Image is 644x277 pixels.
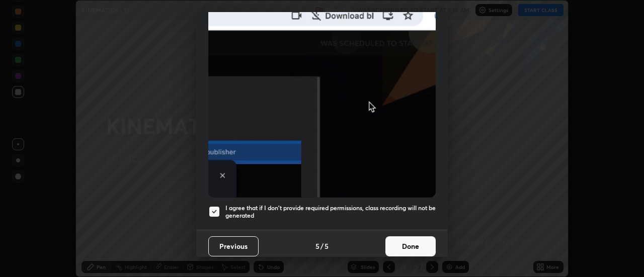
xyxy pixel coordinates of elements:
[320,241,324,251] h4: /
[208,236,259,256] button: Previous
[385,236,436,256] button: Done
[315,241,319,251] h4: 5
[225,204,436,220] h5: I agree that if I don't provide required permissions, class recording will not be generated
[325,241,329,251] h4: 5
